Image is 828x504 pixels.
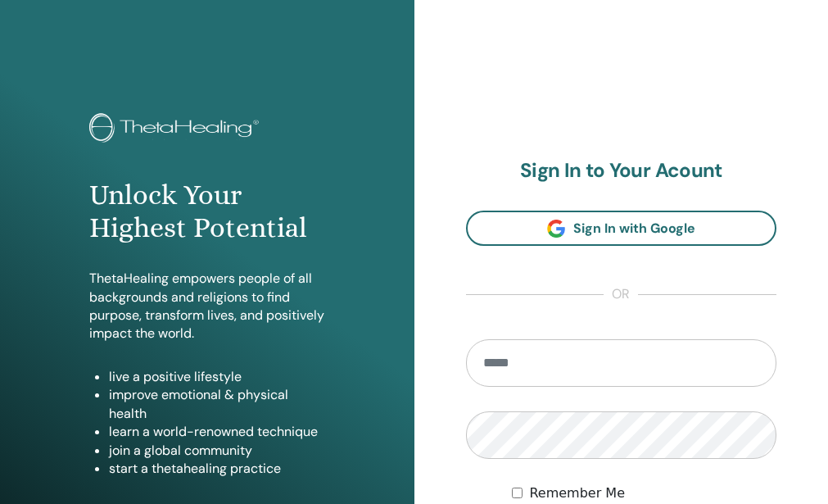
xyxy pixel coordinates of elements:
span: or [604,285,638,305]
h1: Unlock Your Highest Potential [89,179,324,246]
a: Sign In with Google [466,211,777,246]
li: improve emotional & physical health [109,386,324,423]
li: live a positive lifestyle [109,368,324,386]
li: join a global community [109,442,324,460]
p: ThetaHealing empowers people of all backgrounds and religions to find purpose, transform lives, a... [89,270,324,343]
h2: Sign In to Your Acount [466,159,777,183]
li: start a thetahealing practice [109,460,324,478]
label: Remember Me [529,484,625,503]
span: Sign In with Google [573,220,695,237]
li: learn a world-renowned technique [109,423,324,441]
div: Keep me authenticated indefinitely or until I manually logout [512,484,776,503]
